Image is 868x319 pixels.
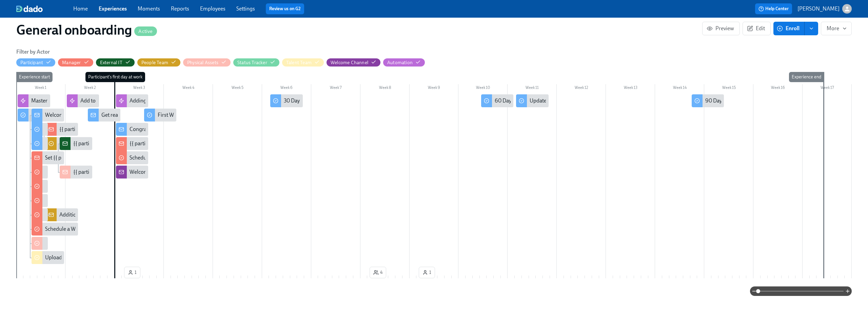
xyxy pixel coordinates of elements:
div: Set {{ participant.fullName }} up for success! [32,151,64,164]
div: Get ready for your first day [101,111,162,119]
span: 4 [373,269,382,276]
button: 1 [124,267,140,278]
div: Mastermind Offer Letter [31,97,88,105]
a: Experiences [99,5,127,12]
span: Enroll [778,25,800,32]
div: {{ participant.firstName }}'s Laptop [59,126,141,133]
button: Welcome Channel [327,58,380,67]
span: Edit [748,25,765,32]
div: {{ participant.firstName }} starts [DATE]! [130,140,222,147]
button: External IT [96,58,135,67]
div: Schedule a Welcome Lunch [45,225,108,233]
button: Preview [702,22,740,35]
h6: Filter by Actor [16,48,50,56]
div: 30 Day Check In [270,94,303,107]
div: Congrats on your first day! [130,126,191,133]
span: Active [134,29,157,34]
button: enroll [805,22,818,35]
div: Adding to channel [130,97,172,105]
div: Experience end [789,72,824,82]
a: Settings [236,5,255,12]
div: Week 17 [803,84,852,93]
div: First Week Check In [158,111,203,119]
a: dado [16,5,73,12]
div: Congrats on your first day! [116,123,149,136]
a: Moments [138,5,160,12]
div: Adding to channel [116,94,149,107]
div: Week 6 [262,84,311,93]
button: Edit [743,22,771,35]
div: Week 5 [213,84,262,93]
div: Week 1 [16,84,65,93]
div: Upload {{ participant.fullName }}'s Resume [32,251,64,264]
div: Week 12 [557,84,606,93]
button: Status Tracker [233,58,279,67]
img: dado [16,5,43,12]
a: Reports [171,5,189,12]
div: Add to HR onboarding [80,97,133,105]
div: 60 Day Check In [495,97,532,105]
button: 1 [419,267,435,278]
div: {{ participant.firstName }}'s Laptop [46,123,78,136]
div: Mastermind Offer Letter [18,94,50,107]
div: Week 2 [65,84,115,93]
button: Talent Team [282,58,324,67]
div: Welcome to Mastermind [32,109,64,121]
div: Hide Automation [387,59,413,66]
button: 4 [370,267,386,278]
div: Week 8 [360,84,410,93]
div: Hide Status Tracker [237,59,267,66]
a: Employees [200,5,225,12]
button: Help Center [755,3,792,14]
div: {{ participant.startDate | MM-DD-YYYY }} : {{ participant.fullName }} - Set Up Needs [60,166,92,179]
button: Physical Assets [183,58,231,67]
div: Hide Participant [20,59,43,66]
div: Hide Welcome Channel [331,59,368,66]
div: Get ready for your first day [88,109,120,121]
div: Update your 401k contributions [530,97,603,105]
div: {{ participant.startDate | MM-DD-YYYY }} : {{ participant.fullName }} - Set Up Needs [73,140,263,147]
div: 30 Day Check In [284,97,321,105]
button: [PERSON_NAME] [797,4,852,14]
div: {{ participant.startDate | MM-DD-YYYY }} : {{ participant.fullName }} - Set Up Needs [60,137,92,150]
div: Welcome {{ participant.fullName }}! [130,168,212,176]
div: Upload {{ participant.fullName }}'s Resume [45,254,145,261]
button: Participant [16,58,55,67]
span: Help Center [758,5,789,12]
div: Schedule {{ participant.firstName }}'s Check Ins [116,151,149,164]
div: Week 7 [311,84,360,93]
div: 60 Day Check In [481,94,514,107]
div: Set {{ participant.fullName }} up for success! [45,154,147,162]
span: 1 [422,269,431,276]
div: 90 Day Check In [692,94,724,107]
h1: General onboarding [16,22,157,38]
div: Schedule {{ participant.firstName }}'s Check Ins [130,154,239,162]
div: Add to HR onboarding [67,94,99,107]
div: Additional hardware needs [59,211,122,219]
p: [PERSON_NAME] [797,5,840,13]
a: Review us on G2 [269,5,301,12]
div: Hide Manager [62,59,81,66]
a: Home [73,5,88,12]
div: Week 3 [115,84,164,93]
div: Participant's first day at work [85,72,145,82]
button: Manager [58,58,93,67]
div: 90 Day Check In [705,97,743,105]
div: {{ participant.firstName }} starts [DATE]! [116,137,149,150]
span: More [827,25,846,32]
div: Update your 401k contributions [516,94,549,107]
div: Experience start [16,72,53,82]
div: Additional hardware needs [46,208,78,221]
div: Welcome {{ participant.fullName }}! [116,166,149,179]
span: Preview [708,25,734,32]
div: Hide Physical Assets [187,59,218,66]
div: Schedule a Welcome Lunch [32,223,78,236]
button: Enroll [773,22,805,35]
div: Week 10 [458,84,508,93]
div: Hide Talent Team [286,59,312,66]
div: Week 9 [410,84,459,93]
div: Week 11 [508,84,557,93]
div: Week 4 [164,84,213,93]
button: Review us on G2 [266,3,304,14]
